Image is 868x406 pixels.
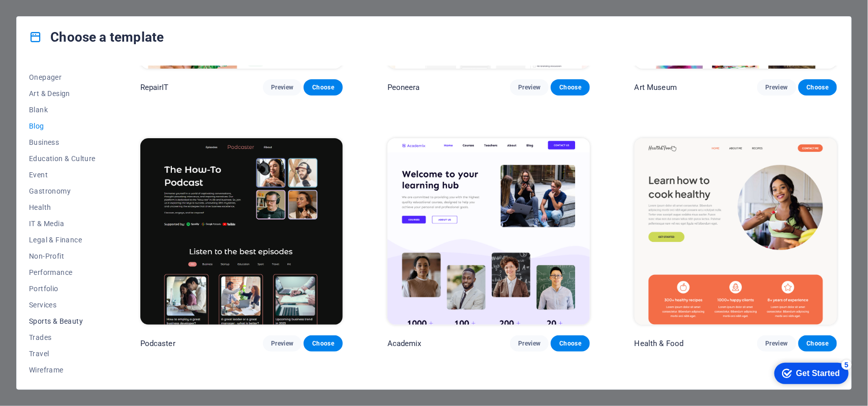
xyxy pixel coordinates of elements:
button: Services [29,297,96,313]
div: Get Started [30,11,74,20]
span: Wireframe [29,366,96,374]
span: Non-Profit [29,252,96,260]
span: Preview [518,83,541,91]
span: Choose [312,83,334,91]
span: IT & Media [29,220,96,228]
button: Education & Culture [29,150,96,167]
span: Choose [559,83,581,91]
p: Academix [387,338,422,349]
span: Choose [806,83,829,91]
button: Blog [29,118,96,134]
button: Non-Profit [29,248,96,264]
p: Health & Food [635,338,684,349]
span: Onepager [29,73,96,81]
button: Choose [551,335,589,352]
button: Art & Design [29,85,96,102]
button: Choose [304,335,342,352]
span: Performance [29,268,96,276]
button: Preview [510,335,549,352]
span: Travel [29,350,96,358]
span: Preview [271,83,293,91]
p: Podcaster [140,338,175,349]
button: Portfolio [29,280,96,297]
button: Performance [29,264,96,280]
span: Business [29,138,96,146]
span: Choose [806,339,829,348]
button: Choose [304,79,342,96]
button: Preview [757,79,796,96]
button: Preview [263,79,302,96]
span: Art & Design [29,89,96,98]
p: Peoneera [387,82,420,92]
span: Blog [29,122,96,130]
button: Choose [551,79,589,96]
span: Preview [271,339,293,348]
span: Preview [518,339,541,348]
button: Preview [757,335,796,352]
span: Sports & Beauty [29,317,96,325]
span: Services [29,301,96,309]
span: Choose [312,339,334,348]
button: Health [29,199,96,215]
span: Trades [29,333,96,341]
span: Preview [765,83,788,91]
span: Event [29,171,96,179]
div: Get Started 5 items remaining, 0% complete [8,5,82,26]
span: Education & Culture [29,154,96,163]
button: Travel [29,346,96,362]
div: 5 [75,2,85,12]
button: Event [29,167,96,183]
span: Choose [559,339,581,348]
p: Art Museum [635,82,677,92]
span: Blank [29,106,96,114]
button: Wireframe [29,362,96,378]
button: Preview [263,335,302,352]
button: Onepager [29,69,96,85]
img: Health & Food [635,138,837,325]
button: Business [29,134,96,150]
button: Blank [29,102,96,118]
button: Gastronomy [29,183,96,199]
button: Preview [510,79,549,96]
img: Academix [387,138,590,325]
span: Portfolio [29,285,96,293]
p: RepairIT [140,82,169,92]
span: Gastronomy [29,187,96,195]
span: Preview [765,339,788,348]
button: IT & Media [29,215,96,232]
button: Sports & Beauty [29,313,96,329]
span: Health [29,203,96,211]
button: Trades [29,329,96,346]
h4: Choose a template [29,29,164,45]
img: Podcaster [140,138,343,325]
button: Legal & Finance [29,232,96,248]
button: Choose [798,79,837,96]
button: Choose [798,335,837,352]
span: Legal & Finance [29,236,96,244]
